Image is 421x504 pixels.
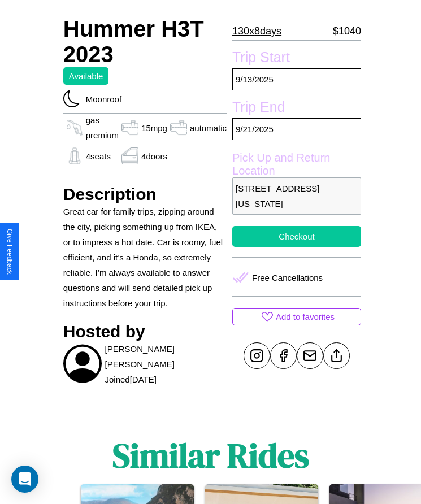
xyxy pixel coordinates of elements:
h1: Similar Rides [112,432,309,479]
div: Give Feedback [6,229,14,275]
p: $ 1040 [333,22,361,40]
button: Checkout [232,226,361,247]
p: [STREET_ADDRESS][US_STATE] [232,177,361,215]
label: Pick Up and Return Location [232,151,361,177]
p: 9 / 13 / 2025 [232,68,361,90]
p: gas premium [86,112,119,143]
h3: Description [63,185,227,204]
p: Great car for family trips, zipping around the city, picking something up from IKEA, or to impres... [63,204,227,311]
label: Trip Start [232,49,361,68]
p: [PERSON_NAME] [PERSON_NAME] [105,341,227,372]
p: 130 x 8 days [232,22,281,40]
div: Open Intercom Messenger [11,466,38,493]
p: 4 doors [141,149,167,164]
p: 9 / 21 / 2025 [232,118,361,140]
p: automatic [190,120,227,136]
p: Available [69,68,103,84]
p: 15 mpg [141,120,167,136]
img: gas [167,119,190,136]
img: gas [119,119,141,136]
img: gas [119,147,141,164]
p: Free Cancellations [252,270,323,285]
p: Moonroof [80,92,121,107]
h3: Hosted by [63,322,227,341]
p: 4 seats [86,149,111,164]
img: gas [63,119,86,136]
button: Add to favorites [232,308,361,325]
h2: Hummer H3T 2023 [63,16,227,67]
label: Trip End [232,99,361,118]
img: gas [63,147,86,164]
p: Add to favorites [276,309,335,324]
p: Joined [DATE] [105,372,156,387]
